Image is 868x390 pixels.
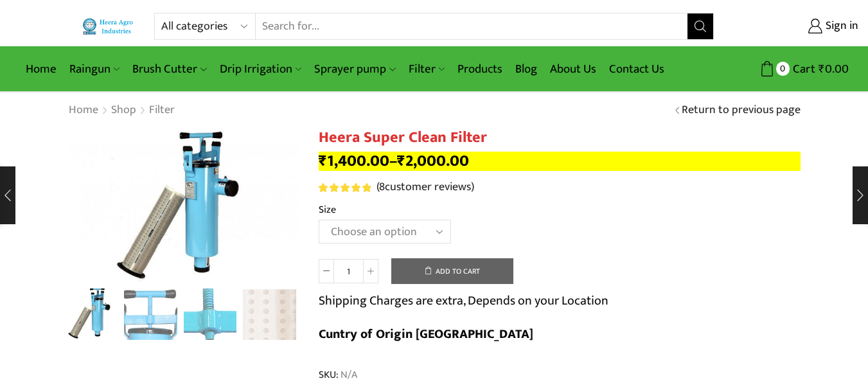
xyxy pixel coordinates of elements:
[184,288,237,340] li: 3 / 4
[124,288,177,340] li: 2 / 4
[402,54,451,84] a: Filter
[68,102,99,119] a: Home
[376,179,474,196] a: (8customer reviews)
[544,54,603,84] a: About Us
[397,148,469,174] bdi: 2,000.00
[727,57,849,81] a: 0 Cart ₹0.00
[319,152,801,171] p: –
[397,148,405,174] span: ₹
[19,54,63,84] a: Home
[68,129,299,282] div: 1 / 4
[124,288,177,342] img: Heera-super-clean-filter--1
[243,288,296,340] li: 4 / 4
[733,15,858,38] a: Sign in
[65,288,118,340] li: 1 / 4
[68,102,175,119] nav: Breadcrumb
[124,288,177,342] a: Heera-super-clean-filter–1
[319,368,801,382] span: SKU:
[243,288,296,342] img: _Heera-super-clean-filter-3
[308,54,402,84] a: Sprayer pump
[148,102,175,119] a: Filter
[776,62,790,75] span: 0
[256,13,687,39] input: Search for...
[319,323,533,345] b: Cuntry of Origin [GEOGRAPHIC_DATA]
[319,148,327,174] span: ₹
[319,290,608,311] p: Shipping Charges are extra, Depends on your Location
[819,59,825,79] span: ₹
[822,18,858,35] span: Sign in
[687,13,713,39] button: Search button
[339,368,357,382] span: N/A
[319,148,389,174] bdi: 1,400.00
[184,288,237,342] img: _Heera-super-clean-filter-2
[319,183,371,192] span: Rated out of 5 based on customer ratings
[790,60,815,78] span: Cart
[65,287,118,340] img: Heera-super-clean-filter
[213,54,308,84] a: Drip Irrigation
[819,59,849,79] bdi: 0.00
[509,54,544,84] a: Blog
[63,54,126,84] a: Raingun
[379,177,385,197] span: 8
[126,54,213,84] a: Brush Cutter
[68,129,299,282] img: Heera-super-clean-filter
[319,129,801,147] h1: Heera Super Clean Filter
[319,202,336,217] label: Size
[111,102,137,119] a: Shop
[682,102,801,119] a: Return to previous page
[451,54,509,84] a: Products
[391,258,513,284] button: Add to cart
[319,183,373,192] span: 8
[334,259,363,283] input: Product quantity
[319,183,371,192] div: Rated 5.00 out of 5
[603,54,671,84] a: Contact Us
